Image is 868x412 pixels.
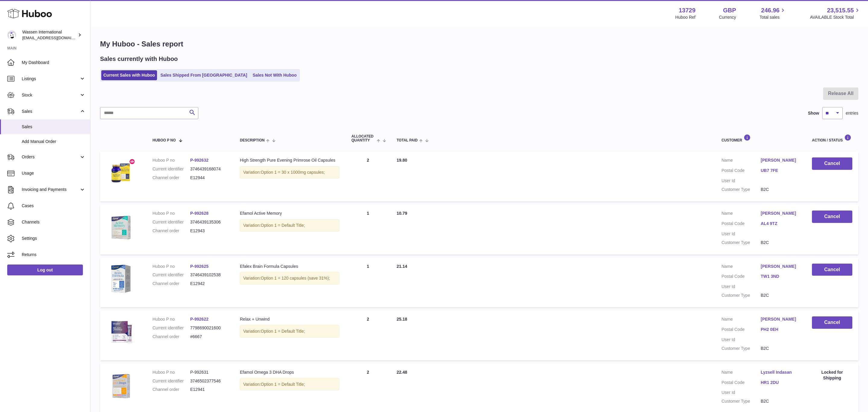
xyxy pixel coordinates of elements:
a: 246.96 Total sales [759,6,786,20]
dd: E12944 [190,175,228,181]
a: UB7 7FE [761,168,800,173]
dt: User Id [722,390,761,395]
span: Sales [22,124,86,130]
span: 246.96 [761,6,779,14]
dt: Postal Code [722,380,761,387]
div: Efamol Active Memory [240,211,339,216]
div: Variation: [240,219,339,232]
dt: Postal Code [722,168,761,175]
span: 25.18 [397,317,407,322]
span: Add Manual Order [22,139,86,144]
img: internalAdmin-13729@internal.huboo.com [7,30,16,40]
dt: Postal Code [722,327,761,334]
dd: B2C [761,240,800,246]
div: Locked for Shipping [812,369,852,381]
dt: Name [722,157,761,165]
dt: Customer Type [722,187,761,192]
a: HR1 2DU [761,380,800,385]
dt: Channel order [153,228,190,234]
dt: User Id [722,178,761,184]
dd: #6667 [190,334,228,340]
dt: User Id [722,284,761,290]
span: Listings [22,76,79,82]
dt: Customer Type [722,240,761,246]
dt: Huboo P no [153,316,190,322]
a: P-992625 [190,264,209,269]
span: Total paid [397,138,418,142]
dt: Postal Code [722,221,761,228]
img: Efalex120CapsulesNewDoubleStrength_1.png [106,264,136,294]
dt: Channel order [153,334,190,340]
dt: Name [722,369,761,377]
span: 19.80 [397,158,407,163]
span: Stock [22,92,79,98]
dd: 3746439102538 [190,272,228,278]
dt: Current identifier [153,325,190,331]
img: Relax-unwind-master-1200px.png [106,316,136,347]
dt: Current identifier [153,378,190,384]
dt: User Id [722,231,761,237]
strong: GBP [723,6,736,14]
a: Lyzsell Indasan [761,369,800,375]
span: Option 1 = 120 capsules (save 31%); [261,276,330,280]
dd: E12942 [190,281,228,287]
span: 21.14 [397,264,407,269]
dd: B2C [761,187,800,192]
td: 2 [345,151,391,201]
h2: Sales currently with Huboo [100,55,178,63]
div: Variation: [240,325,339,338]
span: Channels [22,219,86,225]
dt: Huboo P no [153,211,190,216]
div: Huboo Ref [675,14,696,20]
dd: 3746502377546 [190,378,228,384]
div: Variation: [240,272,339,284]
span: entries [846,110,858,116]
dt: Name [722,264,761,271]
span: [EMAIL_ADDRESS][DOMAIN_NAME] [22,35,89,40]
dt: Huboo P no [153,157,190,163]
dd: 7798690021600 [190,325,228,331]
a: P-992628 [190,211,209,216]
dt: Customer Type [722,346,761,351]
img: Efamol_Active-Memory_8f073a75-25d3-4abb-aec7-57e4c4830bc6.png [106,211,136,241]
a: Sales Not With Huboo [250,70,299,80]
div: Efalex Brain Formula Capsules [240,264,339,269]
span: AVAILABLE Stock Total [810,14,861,20]
span: 22.48 [397,370,407,375]
dt: Huboo P no [153,264,190,269]
a: [PERSON_NAME] [761,157,800,163]
span: 23,515.55 [827,6,854,14]
a: Sales Shipped From [GEOGRAPHIC_DATA] [158,70,249,80]
dt: Customer Type [722,398,761,404]
div: Customer [722,134,800,142]
div: Action / Status [812,134,852,142]
img: EveningPrimroseOilCapsules_TopSanteLogo.png [106,157,136,188]
a: PH2 0EH [761,327,800,332]
span: My Dashboard [22,60,86,65]
span: Huboo P no [153,138,176,142]
span: Orders [22,154,79,160]
dd: E12943 [190,228,228,234]
a: Current Sales with Huboo [101,70,157,80]
div: Variation: [240,378,339,391]
span: Option 1 = Default Title; [261,329,305,334]
dd: 3746439168074 [190,166,228,172]
dd: 3746439135306 [190,219,228,225]
dt: Channel order [153,387,190,392]
span: Usage [22,170,86,176]
span: Cases [22,203,86,209]
dt: Name [722,316,761,324]
a: P-992622 [190,317,209,322]
div: Efamol Omega 3 DHA Drops [240,369,339,375]
a: 23,515.55 AVAILABLE Stock Total [810,6,861,20]
img: Kids-Omega-3-DHA-Drops-Angle.png [106,369,136,400]
dt: Current identifier [153,272,190,278]
a: P-992632 [190,158,209,163]
div: Relax + Unwind [240,316,339,322]
a: [PERSON_NAME] [761,316,800,322]
a: AL4 9TZ [761,221,800,227]
span: Invoicing and Payments [22,187,79,192]
dd: B2C [761,346,800,351]
span: Settings [22,236,86,241]
div: Currency [719,14,736,20]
